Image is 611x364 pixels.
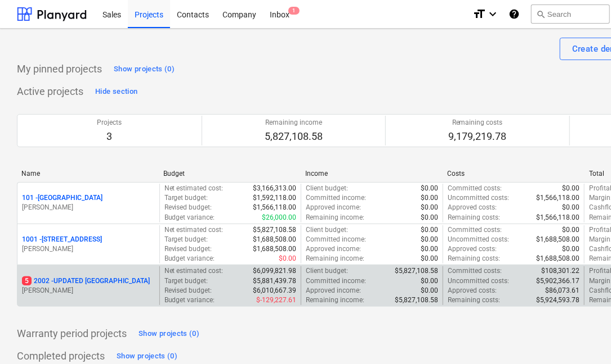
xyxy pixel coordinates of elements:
[536,193,579,203] p: $1,566,118.00
[562,184,579,193] p: $0.00
[21,170,154,178] div: Name
[164,203,212,212] p: Revised budget :
[448,244,497,254] p: Approved costs :
[448,266,502,276] p: Committed costs :
[536,295,579,305] p: $5,924,593.78
[305,170,438,178] div: Income
[22,244,155,254] p: [PERSON_NAME]
[164,244,212,254] p: Revised budget :
[448,225,502,235] p: Committed costs :
[536,10,545,19] span: search
[306,266,348,276] p: Client budget :
[253,235,296,244] p: $1,688,508.00
[562,203,579,212] p: $0.00
[395,295,438,305] p: $5,827,108.58
[448,130,506,143] p: 9,179,219.78
[111,60,177,78] button: Show projects (0)
[448,193,509,203] p: Uncommitted costs :
[117,350,177,363] div: Show projects (0)
[17,349,105,363] p: Completed projects
[164,225,224,235] p: Net estimated cost :
[562,244,579,254] p: $0.00
[164,193,208,203] p: Target budget :
[97,130,122,143] p: 3
[448,203,497,212] p: Approved costs :
[421,213,438,222] p: $0.00
[262,213,296,222] p: $26,000.00
[253,244,296,254] p: $1,688,508.00
[421,203,438,212] p: $0.00
[448,184,502,193] p: Committed costs :
[448,254,500,263] p: Remaining costs :
[306,276,366,286] p: Committed income :
[164,235,208,244] p: Target budget :
[448,235,509,244] p: Uncommitted costs :
[22,193,155,212] div: 101 -[GEOGRAPHIC_DATA][PERSON_NAME]
[486,7,499,21] i: keyboard_arrow_down
[22,235,102,244] p: 1001 - [STREET_ADDRESS]
[306,184,348,193] p: Client budget :
[509,7,520,21] i: Knowledge base
[536,213,579,222] p: $1,566,118.00
[92,83,140,101] button: Hide section
[253,193,296,203] p: $1,592,118.00
[288,7,300,15] span: 1
[114,63,175,76] div: Show projects (0)
[164,254,215,263] p: Budget variance :
[421,286,438,295] p: $0.00
[421,244,438,254] p: $0.00
[22,276,150,286] p: 2002 - UPDATED [GEOGRAPHIC_DATA]
[22,203,155,212] p: [PERSON_NAME]
[306,213,364,222] p: Remaining income :
[541,266,579,276] p: $108,301.22
[421,276,438,286] p: $0.00
[265,118,323,128] p: Remaining income
[421,225,438,235] p: $0.00
[306,225,348,235] p: Client budget :
[17,85,83,98] p: Active projects
[562,225,579,235] p: $0.00
[448,276,509,286] p: Uncommitted costs :
[421,254,438,263] p: $0.00
[531,4,610,24] button: Search
[472,7,486,21] i: format_size
[253,266,296,276] p: $6,099,821.98
[306,254,364,263] p: Remaining income :
[164,266,224,276] p: Net estimated cost :
[136,325,202,343] button: Show projects (0)
[447,170,580,178] div: Costs
[306,235,366,244] p: Committed income :
[253,286,296,295] p: $6,010,667.39
[306,286,361,295] p: Approved income :
[536,276,579,286] p: $5,902,366.17
[421,235,438,244] p: $0.00
[256,295,296,305] p: $-129,227.61
[279,254,296,263] p: $0.00
[395,266,438,276] p: $5,827,108.58
[97,118,122,128] p: Projects
[265,130,323,143] p: 5,827,108.58
[253,184,296,193] p: $3,166,313.00
[164,276,208,286] p: Target budget :
[253,203,296,212] p: $1,566,118.00
[22,286,155,295] p: [PERSON_NAME]
[17,327,127,340] p: Warranty period projects
[421,184,438,193] p: $0.00
[253,276,296,286] p: $5,881,439.78
[164,286,212,295] p: Revised budget :
[22,276,155,295] div: 52002 -UPDATED [GEOGRAPHIC_DATA][PERSON_NAME]
[536,254,579,263] p: $1,688,508.00
[22,235,155,254] div: 1001 -[STREET_ADDRESS][PERSON_NAME]
[163,170,296,178] div: Budget
[253,225,296,235] p: $5,827,108.58
[164,184,224,193] p: Net estimated cost :
[164,295,215,305] p: Budget variance :
[536,235,579,244] p: $1,688,508.00
[164,213,215,222] p: Budget variance :
[22,276,32,285] span: 5
[448,118,506,128] p: Remaining costs
[306,244,361,254] p: Approved income :
[306,193,366,203] p: Committed income :
[448,213,500,222] p: Remaining costs :
[22,193,102,203] p: 101 - [GEOGRAPHIC_DATA]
